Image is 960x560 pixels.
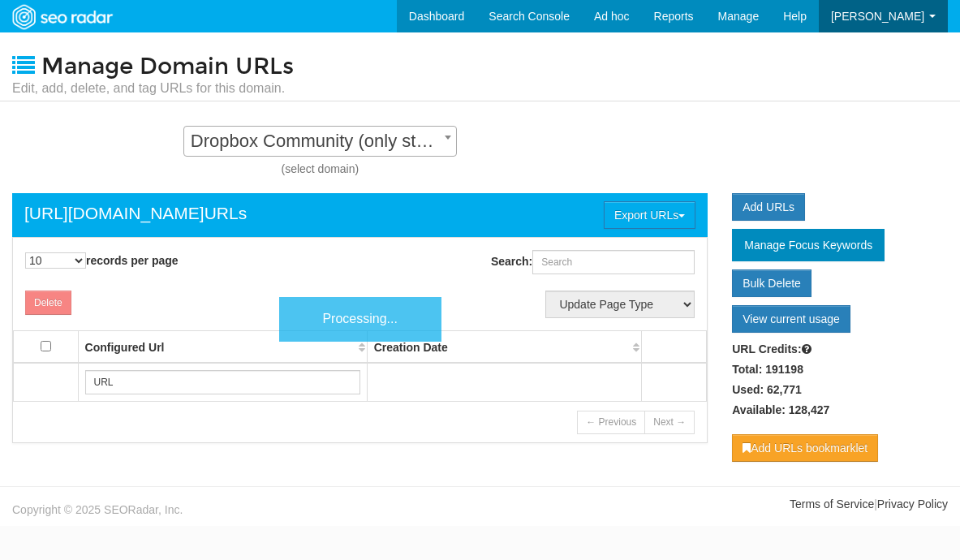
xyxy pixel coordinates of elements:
[367,331,642,364] th: Creation Date
[790,498,874,510] a: Terms of Service
[732,341,811,357] label: URL Credits:
[12,161,628,177] div: (select domain)
[491,250,695,274] label: Search:
[78,331,367,364] th: Configured Url
[654,10,694,23] span: Reports
[279,297,441,342] div: Processing...
[25,252,86,269] select: records per page
[183,126,457,157] span: Dropbox Community (only static URLs) - Standard
[12,80,294,97] small: Edit, add, delete, and tag URLs for this domain.
[644,411,695,434] a: Next →
[532,250,695,274] input: Search:
[25,252,179,269] label: records per page
[6,2,118,32] img: SEORadar
[594,10,630,23] span: Ad hoc
[604,201,695,229] button: Export URLs
[783,10,807,23] span: Help
[25,291,71,315] button: Delete
[41,53,294,80] span: Manage Domain URLs
[577,411,645,434] a: ← Previous
[732,361,803,377] label: Total: 191198
[877,498,948,510] a: Privacy Policy
[732,402,829,418] label: Available: 128,427
[732,381,802,398] label: Used: 62,771
[24,201,204,226] a: [URL][DOMAIN_NAME]
[732,305,850,333] a: View current usage
[744,239,872,252] span: Manage Focus Keywords
[732,229,885,261] a: Manage Focus Keywords
[732,434,878,462] a: Add URLs bookmarklet
[732,269,811,297] a: Bulk Delete
[732,193,805,221] a: Add URLs
[24,201,247,226] div: URLs
[184,130,456,153] span: Dropbox Community (only static URLs) - Standard
[718,10,760,23] span: Manage
[831,10,924,23] span: [PERSON_NAME]
[85,370,360,394] input: Search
